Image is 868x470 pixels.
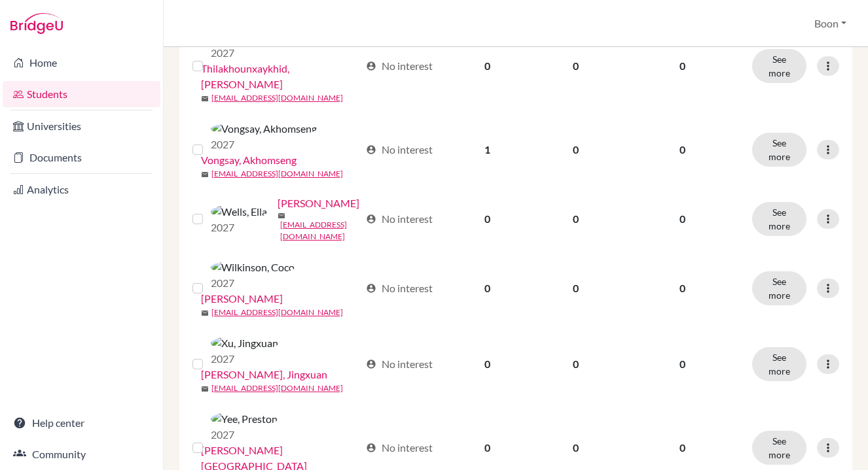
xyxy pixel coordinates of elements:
[366,280,433,296] div: No interest
[211,137,317,152] p: 2027
[366,283,376,294] span: account_circle
[211,121,317,137] img: Vongsay, Akhomseng
[366,61,376,71] span: account_circle
[211,168,343,180] a: [EMAIL_ADDRESS][DOMAIN_NAME]
[278,212,285,220] span: mail
[211,351,278,367] p: 2027
[752,202,806,236] button: See more
[3,113,160,139] a: Universities
[10,13,63,34] img: Bridge-U
[211,45,348,61] p: 2027
[530,250,621,326] td: 0
[444,20,530,112] td: 0
[366,142,433,158] div: No interest
[628,440,736,456] p: 0
[444,250,530,326] td: 0
[366,214,376,224] span: account_circle
[366,144,376,155] span: account_circle
[628,58,736,74] p: 0
[628,211,736,227] p: 0
[211,275,295,291] p: 2027
[444,326,530,402] td: 0
[3,144,160,171] a: Documents
[211,382,343,394] a: [EMAIL_ADDRESS][DOMAIN_NAME]
[201,61,360,92] a: Thilakhounxaykhid, [PERSON_NAME]
[211,307,343,318] a: [EMAIL_ADDRESS][DOMAIN_NAME]
[752,347,806,381] button: See more
[3,441,160,467] a: Community
[530,188,621,250] td: 0
[211,411,278,427] img: Yee, Preston
[808,11,852,36] button: Boon
[280,219,360,243] a: [EMAIL_ADDRESS][DOMAIN_NAME]
[201,309,209,317] span: mail
[3,176,160,203] a: Analytics
[211,92,343,104] a: [EMAIL_ADDRESS][DOMAIN_NAME]
[444,188,530,250] td: 0
[211,427,278,443] p: 2027
[628,280,736,296] p: 0
[201,367,327,382] a: [PERSON_NAME], Jingxuan
[211,335,278,351] img: Xu, Jingxuan
[530,112,621,188] td: 0
[201,385,209,393] span: mail
[211,220,267,235] p: 2027
[530,20,621,112] td: 0
[366,58,433,74] div: No interest
[211,204,267,220] img: Wells, Ella
[366,211,433,227] div: No interest
[752,271,806,305] button: See more
[278,195,359,211] a: [PERSON_NAME]
[211,260,295,275] img: Wilkinson, Coco
[3,81,160,107] a: Students
[530,326,621,402] td: 0
[366,440,433,456] div: No interest
[366,443,376,453] span: account_circle
[366,356,433,372] div: No interest
[201,171,209,178] span: mail
[201,95,209,103] span: mail
[3,410,160,436] a: Help center
[444,112,530,188] td: 1
[628,356,736,372] p: 0
[366,359,376,369] span: account_circle
[752,431,806,465] button: See more
[752,49,806,83] button: See more
[628,142,736,158] p: 0
[201,291,283,307] a: [PERSON_NAME]
[201,152,297,168] a: Vongsay, Akhomseng
[3,50,160,76] a: Home
[752,133,806,167] button: See more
